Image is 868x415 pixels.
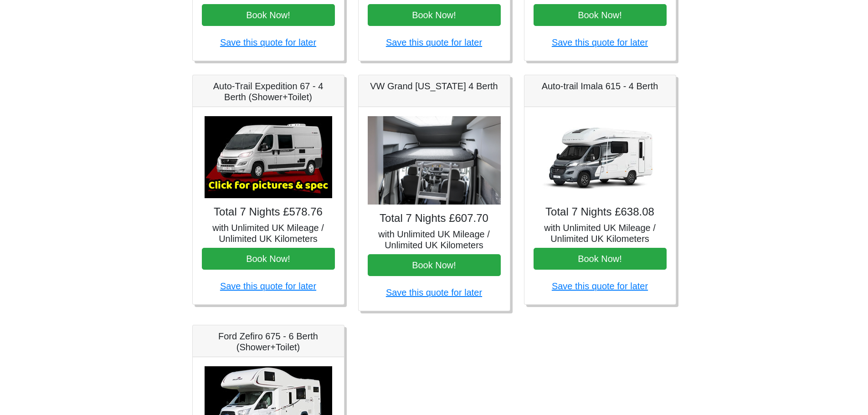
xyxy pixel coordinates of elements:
[202,248,335,270] button: Book Now!
[368,229,501,251] h5: with Unlimited UK Mileage / Unlimited UK Kilometers
[552,37,648,47] a: Save this quote for later
[220,37,316,47] a: Save this quote for later
[534,222,667,244] h5: with Unlimited UK Mileage / Unlimited UK Kilometers
[202,4,335,26] button: Book Now!
[534,81,667,92] h5: Auto-trail Imala 615 - 4 Berth
[368,212,501,225] h4: Total 7 Nights £607.70
[368,116,501,205] img: VW Grand California 4 Berth
[202,205,335,219] h4: Total 7 Nights £578.76
[534,248,667,270] button: Book Now!
[368,81,501,92] h5: VW Grand [US_STATE] 4 Berth
[536,116,664,198] img: Auto-trail Imala 615 - 4 Berth
[202,331,335,353] h5: Ford Zefiro 675 - 6 Berth (Shower+Toilet)
[205,116,332,198] img: Auto-Trail Expedition 67 - 4 Berth (Shower+Toilet)
[202,222,335,244] h5: with Unlimited UK Mileage / Unlimited UK Kilometers
[202,81,335,102] h5: Auto-Trail Expedition 67 - 4 Berth (Shower+Toilet)
[534,4,667,26] button: Book Now!
[368,254,501,276] button: Book Now!
[534,205,667,219] h4: Total 7 Nights £638.08
[368,4,501,26] button: Book Now!
[386,287,482,297] a: Save this quote for later
[220,281,316,291] a: Save this quote for later
[386,37,482,47] a: Save this quote for later
[552,281,648,291] a: Save this quote for later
